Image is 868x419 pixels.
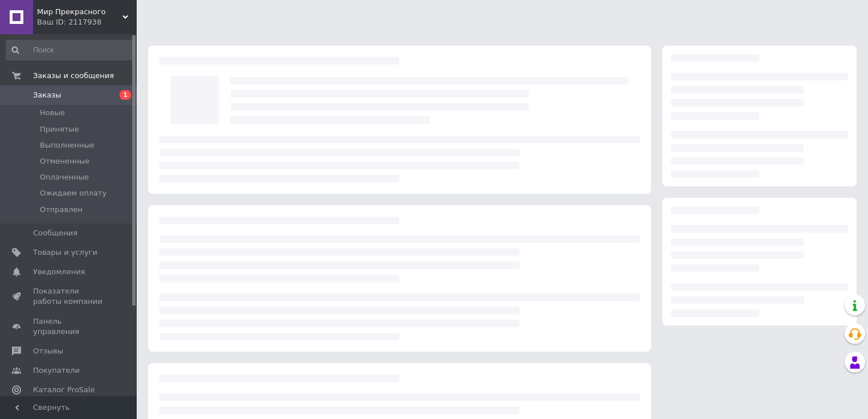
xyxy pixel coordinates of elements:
span: Выполненные [40,140,95,150]
span: Уведомления [33,267,85,277]
span: Панель управления [33,316,105,337]
span: Отмененные [40,156,89,166]
span: Мир Прекрасного [37,7,122,17]
span: Отзывы [33,346,63,356]
span: Сообщения [33,228,77,238]
span: 1 [120,90,131,100]
input: Поиск [6,40,134,60]
span: Каталог ProSale [33,385,95,395]
span: Ожидаем оплату [40,188,107,198]
span: Принятые [40,124,79,135]
span: Оплаченные [40,172,89,182]
span: Отправлен [40,205,83,215]
span: Заказы [33,90,61,100]
span: Показатели работы компании [33,286,105,307]
span: Новые [40,108,65,118]
span: Заказы и сообщения [33,71,114,81]
span: Товары и услуги [33,247,97,258]
div: Ваш ID: 2117938 [37,17,137,27]
span: Покупатели [33,365,80,376]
